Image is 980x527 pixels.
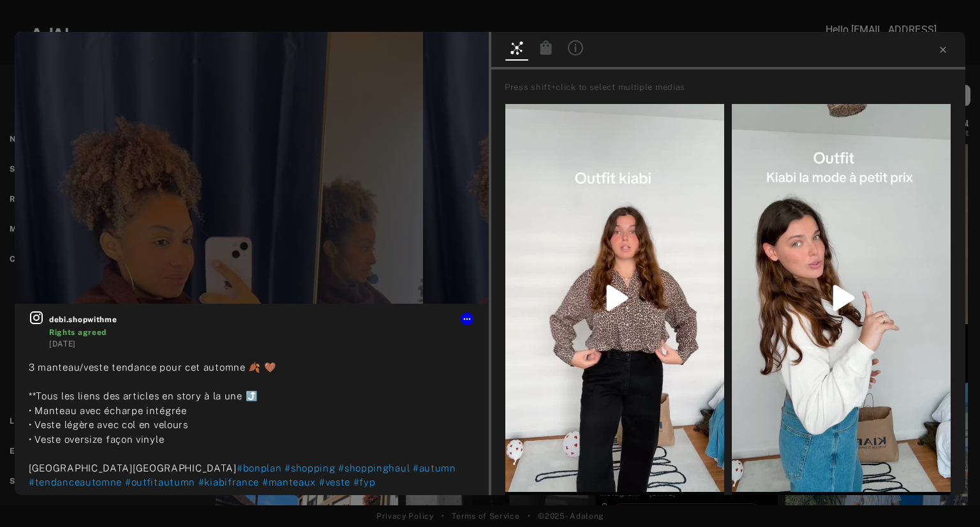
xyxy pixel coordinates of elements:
[285,463,335,473] span: #shopping
[29,362,277,473] span: 3 manteau/veste tendance pour cet automne 🍂 🤎 **Tous les liens des articles en story à la une ⤴️ ...
[262,477,316,487] span: #manteaux
[125,477,195,487] span: #outfitautumn
[198,477,259,487] span: #kiabifrance
[505,81,961,94] div: Press shift+click to select multiple medias
[413,463,456,473] span: #autumn
[49,328,107,337] span: Rights agreed
[237,463,282,473] span: #bonplan
[49,314,475,325] span: debi.shopwithme
[338,463,410,473] span: #shoppinghaul
[353,477,376,487] span: #fyp
[916,466,980,527] div: Widget de chat
[29,477,122,487] span: #tendanceautomne
[916,466,980,527] iframe: Chat Widget
[49,339,76,348] time: 2025-09-08T14:20:35.000Z
[319,477,350,487] span: #veste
